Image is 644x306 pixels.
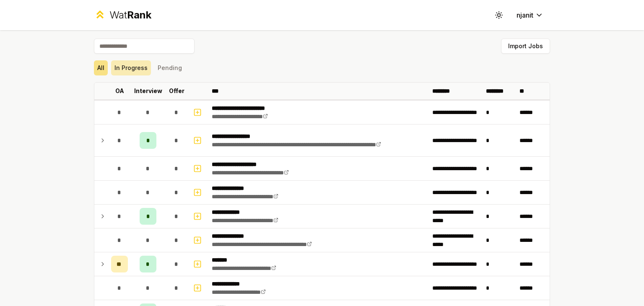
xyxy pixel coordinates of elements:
button: All [94,60,108,75]
button: Import Jobs [501,39,550,54]
div: Wat [109,8,151,22]
span: njanit [517,10,533,20]
button: In Progress [111,60,151,75]
button: Pending [154,60,185,75]
span: Rank [127,9,151,21]
p: OA [115,87,124,95]
p: Interview [134,87,162,95]
button: njanit [510,8,550,23]
a: WatRank [94,8,151,22]
p: Offer [169,87,184,95]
